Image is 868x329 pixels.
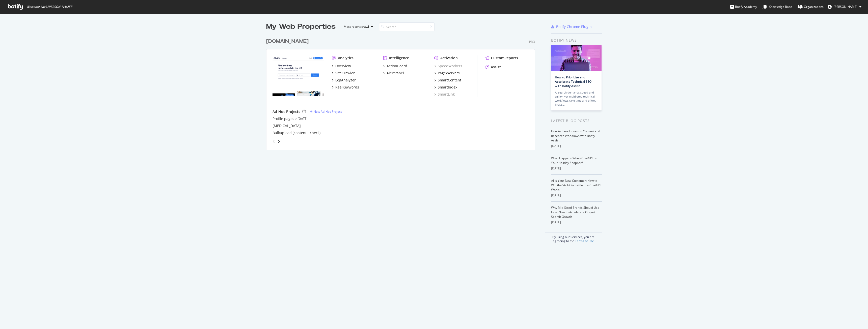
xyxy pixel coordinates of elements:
[332,71,355,76] a: SiteCrawler
[314,109,342,114] div: New Ad-Hoc Project
[273,109,300,114] div: Ad-Hoc Projects
[438,71,460,76] div: PageWorkers
[551,205,599,219] a: Why Mid-Sized Brands Should Use IndexNow to Accelerate Organic Search Growth
[335,85,359,90] div: RealKeywords
[332,64,351,69] a: Overview
[26,5,72,9] span: Welcome back, [PERSON_NAME] !
[763,4,792,9] div: Knowledge Base
[335,64,351,69] div: Overview
[273,130,320,135] a: Bulkupload (content - check)
[551,129,600,142] a: How to Save Hours on Content and Research Workflows with Botify Assist
[438,85,457,90] div: SmartIndex
[551,156,597,165] a: What Happens When ChatGPT Is Your Holiday Shopper?
[335,71,355,76] div: SiteCrawler
[266,38,309,45] div: [DOMAIN_NAME]
[383,71,404,76] a: AlertPanel
[266,32,539,150] div: grid
[335,78,356,83] div: LogAnalyzer
[551,38,602,43] div: Botify news
[387,71,404,76] div: AlertPanel
[529,40,535,44] div: Pro
[338,55,354,61] div: Analytics
[730,4,757,9] div: Botify Academy
[485,65,501,70] a: Assist
[824,3,865,11] button: [PERSON_NAME]
[310,109,342,114] a: New Ad-Hoc Project
[344,25,369,28] div: Most recent crawl
[298,116,308,121] a: [DATE]
[440,55,458,61] div: Activation
[555,91,598,107] div: AI search demands speed and agility, yet multi-step technical workflows take time and effort. Tha...
[545,232,602,243] div: By using our Services, you are agreeing to the
[556,24,592,29] div: Botify Chrome Plugin
[273,116,294,121] a: Profile pages
[434,64,462,69] a: SpeedWorkers
[434,71,460,76] a: PageWorkers
[332,78,356,83] a: LogAnalyzer
[551,178,602,192] a: AI Is Your New Customer: How to Win the Visibility Battle in a ChatGPT World
[273,55,324,96] img: www.bark.com
[266,38,311,45] a: [DOMAIN_NAME]
[834,5,857,9] span: Wayne Burden
[551,24,592,29] a: Botify Chrome Plugin
[798,4,824,9] div: Organizations
[551,220,602,225] div: [DATE]
[434,92,455,97] a: SmartLink
[491,65,501,70] div: Assist
[491,55,518,61] div: CustomReports
[575,239,594,243] a: Terms of Use
[270,137,277,145] div: angle-left
[389,55,409,61] div: Intelligence
[266,22,336,32] div: My Web Properties
[387,64,407,69] div: ActionBoard
[340,23,375,31] button: Most recent crawl
[379,22,435,31] input: Search
[434,85,457,90] a: SmartIndex
[555,75,591,88] a: How to Prioritize and Accelerate Technical SEO with Botify Assist
[551,144,602,148] div: [DATE]
[273,123,301,128] a: [MEDICAL_DATA]
[438,78,461,83] div: SmartContent
[485,55,518,61] a: CustomReports
[434,78,461,83] a: SmartContent
[277,139,281,144] div: angle-right
[332,85,359,90] a: RealKeywords
[551,118,602,124] div: Latest Blog Posts
[383,64,407,69] a: ActionBoard
[551,193,602,198] div: [DATE]
[551,45,602,71] img: How to Prioritize and Accelerate Technical SEO with Botify Assist
[551,166,602,171] div: [DATE]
